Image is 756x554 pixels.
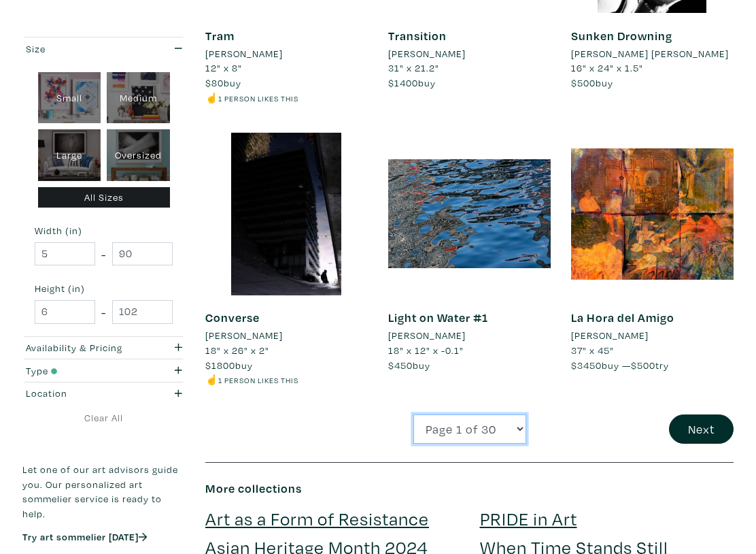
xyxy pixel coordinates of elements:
a: La Hora del Amigo [571,310,674,325]
span: $1800 [205,359,235,372]
div: Oversized [107,129,170,181]
p: Let one of our art advisors guide you. Our personalized art sommelier service is ready to help. [22,462,185,521]
span: - [101,303,106,321]
button: Location [22,382,185,405]
a: Tram [205,28,235,44]
button: Availability & Pricing [22,337,185,359]
small: 1 person likes this [218,375,298,385]
button: Type [22,359,185,382]
li: [PERSON_NAME] [388,328,466,343]
a: [PERSON_NAME] [PERSON_NAME] [571,46,734,61]
div: Availability & Pricing [26,340,138,355]
span: $500 [571,76,596,89]
span: buy [205,76,241,89]
span: 16" x 24" x 1.5" [571,61,643,74]
span: $3450 [571,359,602,372]
span: 18" x 12" x -0.1" [388,344,464,357]
li: [PERSON_NAME] [571,328,649,343]
li: ☝️ [205,372,368,387]
span: 37" x 45" [571,344,614,357]
span: $450 [388,359,413,372]
a: [PERSON_NAME] [571,328,734,343]
a: Transition [388,28,447,44]
span: - [101,245,106,263]
span: buy [205,359,253,372]
h6: More collections [205,481,734,496]
span: buy [388,76,436,89]
span: buy — try [571,359,669,372]
div: Small [38,72,101,124]
button: Next [669,414,734,444]
li: [PERSON_NAME] [205,46,283,61]
a: [PERSON_NAME] [205,328,368,343]
div: Location [26,386,138,401]
a: Converse [205,310,260,325]
span: 18" x 26" x 2" [205,344,269,357]
a: Clear All [22,410,185,425]
a: Sunken Drowning [571,28,672,44]
li: [PERSON_NAME] [388,46,466,61]
span: 12" x 8" [205,61,242,74]
button: Size [22,37,185,60]
div: Size [26,42,138,56]
div: Large [38,129,101,181]
div: All Sizes [38,187,170,208]
a: [PERSON_NAME] [205,46,368,61]
small: Height (in) [35,284,173,293]
li: ☝️ [205,91,368,105]
span: 31" x 21.2" [388,61,439,74]
div: Type [26,363,138,378]
span: $80 [205,76,224,89]
span: $1400 [388,76,418,89]
small: 1 person likes this [218,93,298,103]
small: Width (in) [35,226,173,235]
span: buy [388,359,430,372]
li: [PERSON_NAME] [205,328,283,343]
a: Art as a Form of Resistance [205,506,429,530]
div: Medium [107,72,170,124]
a: Light on Water #1 [388,310,488,325]
span: buy [571,76,613,89]
span: $500 [631,359,655,372]
a: [PERSON_NAME] [388,46,551,61]
a: Try art sommelier [DATE] [22,530,148,543]
a: [PERSON_NAME] [388,328,551,343]
li: [PERSON_NAME] [PERSON_NAME] [571,46,729,61]
a: PRIDE in Art [480,506,577,530]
